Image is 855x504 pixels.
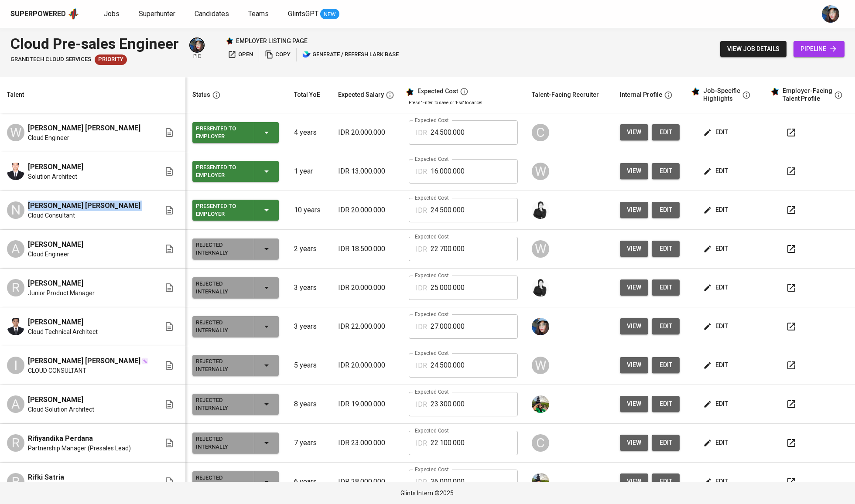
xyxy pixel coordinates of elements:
span: view [627,476,641,487]
img: diazagista@glints.com [190,38,204,52]
div: Rejected Internally [196,356,247,375]
button: edit [701,396,732,412]
div: R [7,434,24,452]
a: edit [652,202,680,218]
a: Superhunter [139,9,177,20]
a: edit [652,163,680,179]
span: view [627,360,641,371]
span: view [627,166,641,177]
p: employer listing page [236,37,308,45]
span: edit [659,398,673,409]
span: view job details [727,44,780,54]
span: Teams [248,10,269,18]
p: IDR [416,477,427,487]
p: IDR 22.000.000 [338,321,395,332]
span: edit [705,360,728,371]
span: Rifki Satria [28,472,64,483]
a: Candidates [195,9,231,20]
img: diazagista@glints.com [822,5,839,23]
div: W [532,163,549,180]
img: Dandi Taufiqurrohman [7,318,24,335]
button: view [620,241,648,257]
span: view [627,127,641,138]
button: copy [263,48,293,61]
p: 4 years [294,127,324,138]
span: [PERSON_NAME] [PERSON_NAME] [28,356,140,366]
button: view [620,396,648,412]
a: Superpoweredapp logo [10,7,79,20]
span: edit [659,360,673,371]
button: edit [652,124,680,140]
img: medwi@glints.com [532,279,549,296]
span: Cloud Engineer [28,133,69,142]
button: edit [701,435,732,451]
p: 3 years [294,321,324,332]
span: edit [659,437,673,448]
span: edit [705,204,728,215]
span: [PERSON_NAME] [28,317,83,327]
span: Candidates [195,10,229,18]
img: medwi@glints.com [532,201,549,219]
img: glints_star.svg [770,87,779,96]
span: Junior Product Manager [28,289,95,297]
div: N [7,201,24,219]
button: view [620,279,648,296]
img: magic_wand.svg [141,358,148,364]
button: view [620,124,648,140]
div: I [7,357,24,374]
span: view [627,204,641,215]
div: Superpowered [10,9,66,19]
span: NEW [320,10,339,19]
p: Press 'Enter' to save, or 'Esc' to cancel [409,99,518,106]
div: Presented to Employer [196,201,247,220]
p: 8 years [294,399,324,409]
div: Employer-Facing Talent Profile [783,87,832,102]
span: edit [705,437,728,448]
img: eva@glints.com [532,473,549,490]
span: Cloud Consultant [28,211,75,220]
p: IDR [416,128,427,138]
span: [PERSON_NAME] [28,239,83,250]
div: Expected Cost [417,88,458,95]
span: generate / refresh lark base [302,50,399,60]
button: Rejected Internally [192,277,279,298]
button: view [620,318,648,334]
a: Teams [248,9,270,20]
button: edit [701,357,732,373]
button: edit [701,202,732,218]
button: edit [701,318,732,334]
img: eva@glints.com [532,395,549,413]
a: pipeline [793,41,845,57]
span: edit [659,166,673,177]
span: GlintsGPT [288,10,318,18]
p: IDR [416,322,427,332]
div: A [7,395,24,413]
p: IDR 20.000.000 [338,283,395,293]
button: edit [652,473,680,490]
div: C [532,434,549,452]
a: Jobs [104,9,121,20]
button: Presented to Employer [192,200,279,221]
button: view [620,163,648,179]
div: Rejected Internally [196,317,247,336]
p: 1 year [294,166,324,177]
button: edit [701,163,732,179]
img: glints_star.svg [691,87,700,96]
div: Rejected Internally [196,239,247,259]
div: pic [189,37,205,60]
div: Rejected Internally [196,433,247,453]
a: edit [652,396,680,412]
a: edit [652,318,680,334]
div: C [532,124,549,141]
span: Partnership Manager (Presales Lead) [28,444,131,453]
p: 2 years [294,244,324,254]
button: view job details [720,41,787,57]
span: edit [705,127,728,138]
img: app logo [68,7,79,20]
button: Rejected Internally [192,316,279,337]
div: Presented to Employer [196,123,247,142]
img: glints_star.svg [405,88,414,96]
button: Presented to Employer [192,161,279,182]
span: Solution Architect [28,172,77,181]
